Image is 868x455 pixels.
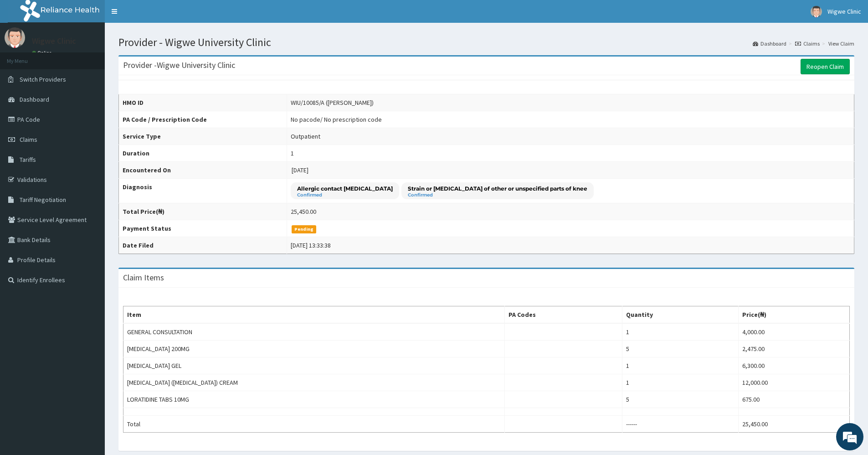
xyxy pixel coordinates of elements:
[149,5,171,26] div: Minimize live chat window
[827,7,861,16] span: Wigwe Clinic
[811,6,822,17] img: User Image
[738,306,849,324] th: Price(₦)
[119,203,287,220] th: Total Price(₦)
[795,40,820,47] a: Claims
[291,207,316,216] div: 25,450.00
[408,185,587,192] p: Strain or [MEDICAL_DATA] of other or unspecified parts of knee
[20,75,66,83] span: Switch Providers
[119,220,287,237] th: Payment Status
[123,306,505,324] th: Item
[32,50,54,56] a: Online
[123,391,505,408] td: LORATIDINE TABS 10MG
[123,374,505,391] td: [MEDICAL_DATA] ([MEDICAL_DATA]) CREAM
[119,145,287,162] th: Duration
[119,237,287,254] th: Date Filed
[5,27,25,48] img: User Image
[738,391,849,408] td: 675.00
[5,249,174,281] textarea: Type your message and hit 'Enter'
[20,95,49,103] span: Dashboard
[297,185,393,192] p: Allergic contact [MEDICAL_DATA]
[123,357,505,374] td: [MEDICAL_DATA] GEL
[828,40,854,47] a: View Claim
[20,135,37,144] span: Claims
[123,341,505,357] td: [MEDICAL_DATA] 200MG
[291,132,320,141] div: Outpatient
[119,94,287,111] th: HMO ID
[47,51,153,63] div: Chat with us now
[123,61,235,69] h3: Provider - Wigwe University Clinic
[119,179,287,203] th: Diagnosis
[738,416,849,433] td: 25,450.00
[738,341,849,357] td: 2,475.00
[753,40,786,47] a: Dashboard
[291,149,294,158] div: 1
[20,155,36,164] span: Tariffs
[622,374,739,391] td: 1
[738,323,849,341] td: 4,000.00
[119,128,287,145] th: Service Type
[408,193,587,197] small: Confirmed
[622,341,739,357] td: 5
[622,306,739,324] th: Quantity
[20,196,66,204] span: Tariff Negotiation
[297,193,393,197] small: Confirmed
[292,225,317,233] span: Pending
[123,416,505,433] td: Total
[123,274,164,282] h3: Claim Items
[123,323,505,341] td: GENERAL CONSULTATION
[622,416,739,433] td: ------
[32,37,76,45] p: Wigwe Clinic
[738,374,849,391] td: 12,000.00
[622,323,739,341] td: 1
[291,115,382,124] div: No pacode / No prescription code
[738,357,849,374] td: 6,300.00
[53,115,126,207] span: We're online!
[622,357,739,374] td: 1
[291,241,331,250] div: [DATE] 13:33:38
[119,162,287,179] th: Encountered On
[292,166,308,174] span: [DATE]
[119,111,287,128] th: PA Code / Prescription Code
[291,98,374,107] div: WIU/10085/A ([PERSON_NAME])
[801,59,850,74] a: Reopen Claim
[118,36,854,48] h1: Provider - Wigwe University Clinic
[17,46,37,68] img: d_794563401_company_1708531726252_794563401
[622,391,739,408] td: 5
[505,306,622,324] th: PA Codes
